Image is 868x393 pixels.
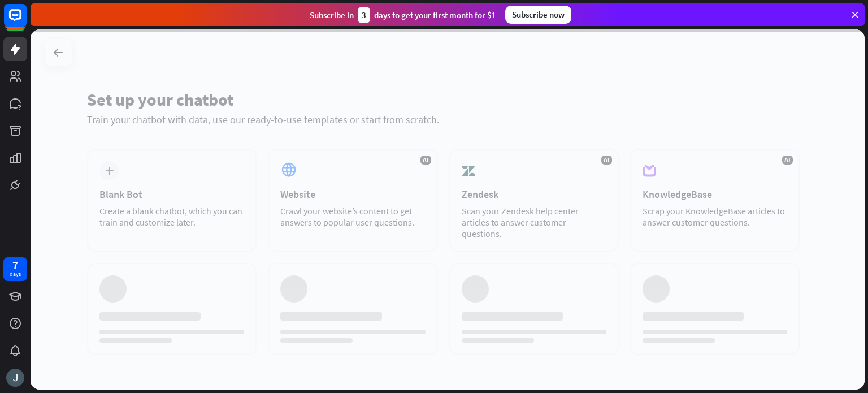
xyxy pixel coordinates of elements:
[505,6,571,24] div: Subscribe now
[358,7,370,23] div: 3
[3,257,27,281] a: 7 days
[310,7,496,23] div: Subscribe in days to get your first month for $1
[12,260,18,270] div: 7
[10,270,21,278] div: days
